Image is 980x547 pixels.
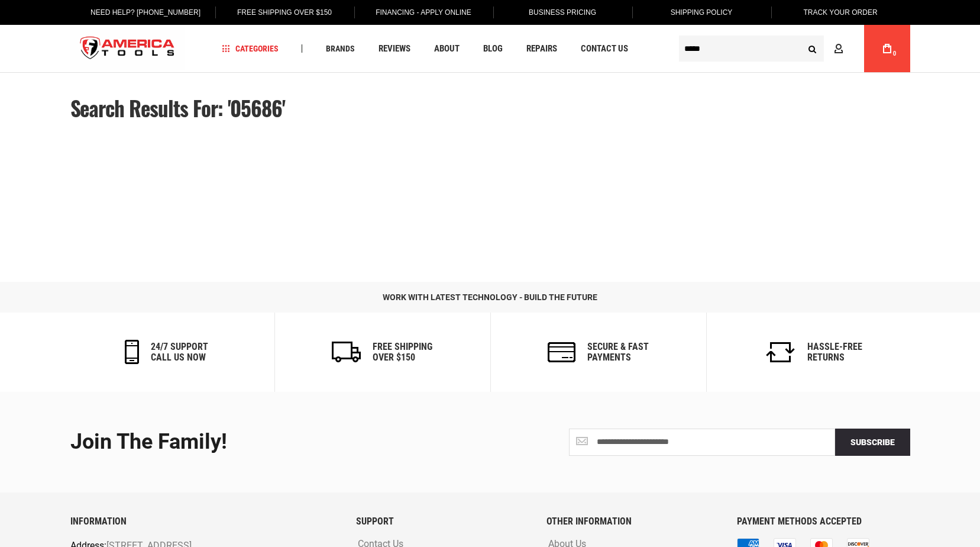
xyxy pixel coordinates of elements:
[737,516,910,527] h6: PAYMENT METHODS ACCEPTED
[801,37,824,60] button: Search
[835,429,910,456] button: Subscribe
[893,50,897,57] span: 0
[222,44,279,53] span: Categories
[326,44,355,53] span: Brands
[483,44,503,53] span: Blog
[521,41,562,57] a: Repairs
[850,437,895,447] span: Subscribe
[434,44,460,53] span: About
[373,41,416,57] a: Reviews
[70,27,185,71] img: America Tools
[575,41,633,57] a: Contact Us
[478,41,508,57] a: Blog
[546,516,719,527] h6: OTHER INFORMATION
[587,342,649,362] h6: secure & fast payments
[70,27,185,71] a: store logo
[429,41,465,57] a: About
[151,342,208,362] h6: 24/7 support call us now
[526,44,557,53] span: Repairs
[373,342,432,362] h6: Free Shipping Over $150
[70,430,481,454] div: Join the Family!
[807,342,862,362] h6: Hassle-Free Returns
[671,8,733,17] span: Shipping Policy
[70,516,338,527] h6: INFORMATION
[356,516,529,527] h6: SUPPORT
[321,41,360,57] a: Brands
[70,92,286,123] span: Search results for: '05686'
[379,44,410,53] span: Reviews
[216,41,284,57] a: Categories
[876,25,898,72] a: 0
[581,44,628,53] span: Contact Us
